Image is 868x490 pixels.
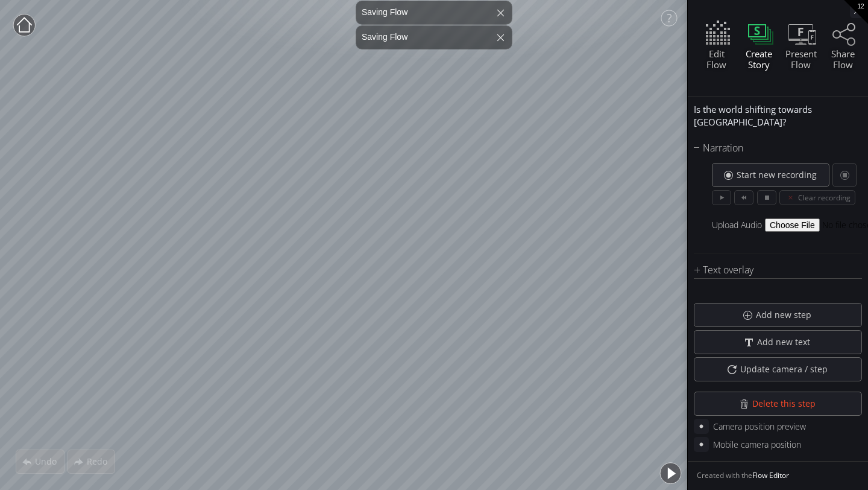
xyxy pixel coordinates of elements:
[697,48,736,70] div: Edit Flow
[823,48,863,70] div: Share Flow
[756,336,817,348] span: Add new text
[694,262,847,278] div: Text overlay
[740,363,835,375] span: Update camera / step
[755,309,819,321] span: Add new step
[712,217,765,232] span: Upload Audio
[713,437,801,452] div: Mobile camera position
[694,141,847,156] div: Narration
[752,398,823,410] span: Delete this step
[781,48,820,70] div: Present Flow
[713,419,806,434] div: Camera position preview
[736,169,824,181] span: Start new recording
[688,461,868,490] div: Created with the
[688,97,868,135] div: Is the world shifting towards [GEOGRAPHIC_DATA]?
[752,470,789,480] a: Flow Editor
